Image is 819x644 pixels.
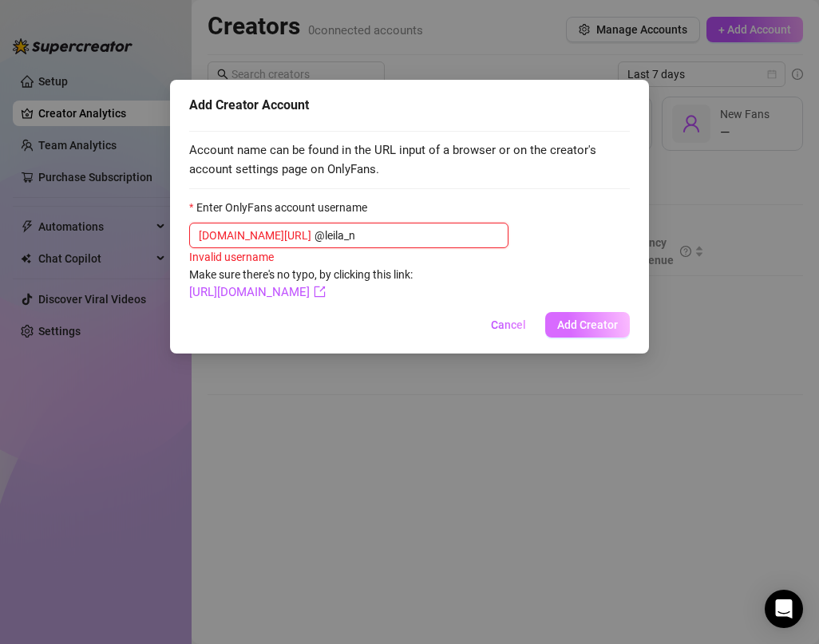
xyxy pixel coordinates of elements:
span: export [314,286,326,298]
span: Make sure there's no typo, by clicking this link: [189,268,413,298]
input: Enter OnlyFans account username [315,227,499,244]
div: Add Creator Account [189,96,630,115]
span: Cancel [491,318,526,331]
div: Invalid username [189,248,630,266]
label: Enter OnlyFans account username [189,199,378,216]
button: Add Creator [545,312,630,338]
a: [URL][DOMAIN_NAME]export [189,285,326,299]
span: Account name can be found in the URL input of a browser or on the creator's account settings page... [189,141,630,179]
span: Add Creator [557,318,618,331]
span: [DOMAIN_NAME][URL] [199,227,311,244]
div: Open Intercom Messenger [765,590,803,628]
button: Cancel [478,312,539,338]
